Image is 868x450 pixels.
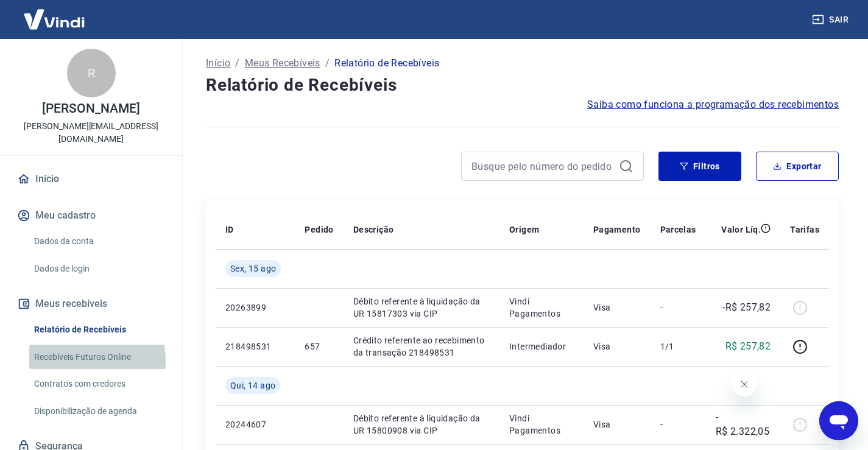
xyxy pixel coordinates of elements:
[353,412,490,437] p: Débito referente à liquidação da UR 15800908 via CIP
[660,301,696,314] p: -
[305,340,333,353] p: 657
[225,223,234,236] p: ID
[225,301,285,314] p: 20263899
[10,120,172,146] p: [PERSON_NAME][EMAIL_ADDRESS][DOMAIN_NAME]
[593,418,641,431] p: Visa
[721,223,761,236] p: Valor Líq.
[245,56,320,71] a: Meus Recebíveis
[593,340,641,353] p: Visa
[658,152,741,181] button: Filtros
[810,9,853,31] button: Sair
[29,399,168,424] a: Disponibilização de agenda
[225,340,285,353] p: 218498531
[67,49,116,97] div: R
[819,401,858,440] iframe: Botão para abrir a janela de mensagens
[225,418,285,431] p: 20244607
[660,223,696,236] p: Parcelas
[15,1,94,38] img: Vindi
[230,379,275,392] span: Qui, 14 ago
[509,340,574,353] p: Intermediador
[509,412,574,437] p: Vindi Pagamentos
[660,418,696,431] p: -
[230,262,276,275] span: Sex, 15 ago
[587,97,839,112] a: Saiba como funciona a programação dos recebimentos
[7,9,102,18] span: Olá! Precisa de ajuda?
[716,410,771,439] p: -R$ 2.322,05
[325,56,330,71] p: /
[15,166,168,192] a: Início
[732,372,757,396] iframe: Fechar mensagem
[29,229,168,254] a: Dados da conta
[593,223,641,236] p: Pagamento
[15,290,168,317] button: Meus recebíveis
[353,334,490,359] p: Crédito referente ao recebimento da transação 218498531
[353,295,490,320] p: Débito referente à liquidação da UR 15817303 via CIP
[235,56,239,71] p: /
[334,56,439,71] p: Relatório de Recebíveis
[509,223,539,236] p: Origem
[42,102,139,115] p: [PERSON_NAME]
[29,371,168,396] a: Contratos com credores
[305,223,333,236] p: Pedido
[353,223,394,236] p: Descrição
[725,339,771,354] p: R$ 257,82
[29,256,168,281] a: Dados de login
[593,301,641,314] p: Visa
[15,202,168,229] button: Meu cadastro
[206,56,230,71] a: Início
[206,73,839,97] h4: Relatório de Recebíveis
[660,340,696,353] p: 1/1
[756,152,839,181] button: Exportar
[722,300,771,315] p: -R$ 257,82
[29,317,168,342] a: Relatório de Recebíveis
[790,223,819,236] p: Tarifas
[471,157,614,175] input: Busque pelo número do pedido
[509,295,574,320] p: Vindi Pagamentos
[29,345,168,370] a: Recebíveis Futuros Online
